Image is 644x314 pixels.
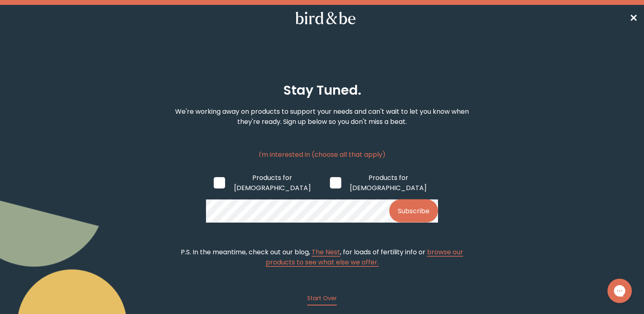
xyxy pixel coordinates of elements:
[603,276,636,306] iframe: Gorgias live chat messenger
[389,199,438,223] button: Subscribe
[312,247,340,257] a: The Nest
[629,11,637,25] span: ✕
[206,166,322,199] label: Products for [DEMOGRAPHIC_DATA]
[629,11,637,25] a: ✕
[167,247,477,267] p: P.S. In the meantime, check out our blog, , for loads of fertility info or
[206,149,438,160] p: I'm interested in (choose all that apply)
[266,247,464,267] a: browse our products to see what else we offer.
[283,80,361,100] h2: Stay Tuned.
[322,166,438,199] label: Products for [DEMOGRAPHIC_DATA]
[307,274,337,305] a: Start Over
[307,294,337,305] button: Start Over
[167,106,477,127] p: We're working away on products to support your needs and can't wait to let you know when they're ...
